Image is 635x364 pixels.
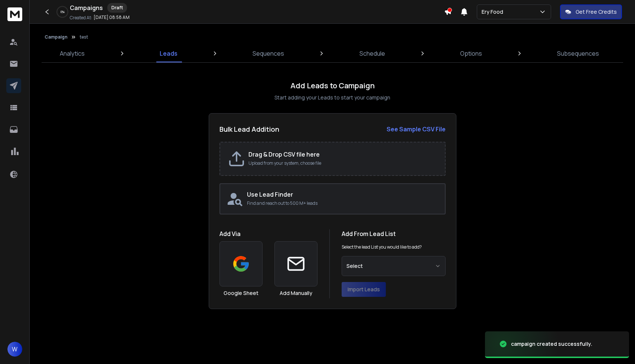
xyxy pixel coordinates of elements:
[79,34,88,40] p: test
[219,229,317,238] h1: Add Via
[107,3,127,13] div: Draft
[290,81,375,91] h1: Add Leads to Campaign
[7,342,22,357] button: W
[359,49,385,58] p: Schedule
[355,45,390,62] a: Schedule
[45,34,68,40] button: Campaign
[248,45,289,62] a: Sequences
[274,94,390,101] p: Start adding your Leads to start your campaign
[456,45,486,62] a: Options
[248,160,437,166] p: Upload from your system, choose file
[247,200,439,206] p: Find and reach out to 500 M+ leads
[346,262,363,270] span: Select
[511,340,592,348] div: campaign created successfully.
[557,49,599,58] p: Subsequences
[94,14,130,20] p: [DATE] 08:58 AM
[61,10,65,14] p: 0 %
[70,15,92,21] p: Created At:
[224,289,258,297] h3: Google Sheet
[155,45,182,62] a: Leads
[342,229,446,238] h1: Add From Lead List
[560,4,622,19] button: Get Free Credits
[55,45,89,62] a: Analytics
[553,45,603,62] a: Subsequences
[219,124,279,134] h2: Bulk Lead Addition
[342,244,422,250] p: Select the lead List you would like to add?
[387,125,446,133] strong: See Sample CSV File
[460,49,482,58] p: Options
[248,150,437,159] h2: Drag & Drop CSV file here
[160,49,178,58] p: Leads
[60,49,85,58] p: Analytics
[387,125,446,134] a: See Sample CSV File
[576,8,617,16] p: Get Free Credits
[482,8,506,16] p: Ery Food
[280,289,312,297] h3: Add Manually
[253,49,284,58] p: Sequences
[247,190,439,199] h2: Use Lead Finder
[70,3,103,12] h1: Campaigns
